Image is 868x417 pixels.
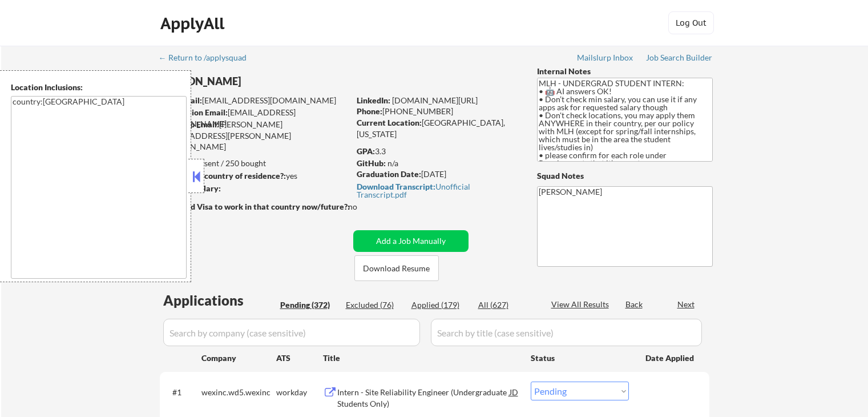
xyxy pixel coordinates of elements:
div: ApplyAll [160,14,228,33]
div: wexinc.wd5.wexinc [201,387,276,398]
div: ← Return to /applysquad [159,54,257,62]
a: [DOMAIN_NAME][URL] [392,95,478,105]
div: Applied (179) [411,299,469,311]
div: 179 sent / 250 bought [159,158,349,169]
div: no [348,201,381,212]
div: JD [508,382,520,402]
div: Internal Notes [537,66,713,77]
a: Mailslurp Inbox [577,53,634,65]
strong: LinkedIn: [357,95,390,105]
a: Download Transcript:Unofficial Transcript.pdf [357,182,515,199]
div: Location Inclusions: [11,82,187,93]
div: 3.3 [357,146,520,157]
div: [PHONE_NUMBER] [357,106,518,117]
strong: Phone: [357,106,382,116]
div: Date Applied [645,352,696,364]
div: [EMAIL_ADDRESS][DOMAIN_NAME] [160,107,349,129]
div: Unofficial Transcript.pdf [357,183,515,199]
div: [EMAIL_ADDRESS][DOMAIN_NAME] [160,95,349,106]
div: workday [276,387,323,398]
div: Job Search Builder [646,54,713,62]
div: Mailslurp Inbox [577,54,634,62]
div: Next [677,299,696,310]
div: Title [323,352,520,364]
strong: GPA: [357,146,375,156]
div: Company [201,352,276,364]
strong: Current Location: [357,118,422,127]
input: Search by title (case sensitive) [431,319,702,346]
button: Download Resume [354,255,439,281]
strong: GitHub: [357,158,386,168]
div: [PERSON_NAME] [160,74,394,89]
a: n/a [387,158,398,168]
div: [PERSON_NAME][EMAIL_ADDRESS][PERSON_NAME][DOMAIN_NAME] [160,119,349,153]
button: Add a Job Manually [353,230,469,252]
strong: Download Transcript: [357,182,435,191]
div: Status [531,347,629,368]
div: Back [625,299,644,310]
div: #1 [172,387,192,398]
strong: Can work in country of residence?: [159,171,286,181]
div: [GEOGRAPHIC_DATA], [US_STATE] [357,117,518,139]
div: yes [159,170,346,182]
a: ← Return to /applysquad [159,53,257,65]
div: All (627) [478,299,535,311]
div: View All Results [551,299,612,310]
strong: Will need Visa to work in that country now/future?: [160,202,350,211]
div: Squad Notes [537,170,713,182]
div: ATS [276,352,323,364]
input: Search by company (case sensitive) [163,319,420,346]
div: Pending (372) [280,299,337,311]
div: Excluded (76) [346,299,403,311]
button: Log Out [668,11,714,34]
div: Intern - Site Reliability Engineer (Undergraduate Students Only) [337,387,510,409]
strong: Graduation Date: [357,169,421,179]
a: Job Search Builder [646,53,713,65]
div: [DATE] [357,169,518,180]
div: Applications [163,294,276,307]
